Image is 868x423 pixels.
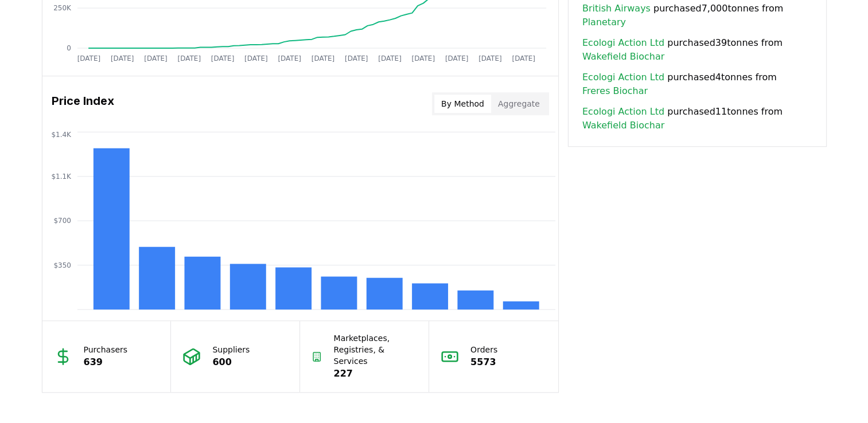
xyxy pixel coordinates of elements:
[144,54,168,62] tspan: [DATE]
[582,2,651,15] a: British Airways
[582,105,812,132] span: purchased 11 tonnes from
[53,4,72,12] tspan: 250K
[84,355,128,369] p: 639
[411,54,435,62] tspan: [DATE]
[582,70,664,84] a: Ecologi Action Ltd
[51,130,72,138] tspan: $1.4K
[53,261,71,269] tspan: $350
[52,92,114,115] h3: Price Index
[345,54,368,62] tspan: [DATE]
[84,344,128,355] p: Purchasers
[212,355,250,369] p: 600
[470,355,497,369] p: 5573
[582,2,812,29] span: purchased 7,000 tonnes from
[478,54,502,62] tspan: [DATE]
[211,54,234,62] tspan: [DATE]
[470,344,497,355] p: Orders
[177,54,201,62] tspan: [DATE]
[512,54,535,62] tspan: [DATE]
[51,173,72,181] tspan: $1.1K
[212,344,250,355] p: Suppliers
[491,95,547,113] button: Aggregate
[582,119,664,132] a: Wakefield Biochar
[311,54,334,62] tspan: [DATE]
[582,36,664,50] a: Ecologi Action Ltd
[582,105,664,119] a: Ecologi Action Ltd
[67,44,71,52] tspan: 0
[334,332,418,367] p: Marketplaces, Registries, & Services
[53,217,71,225] tspan: $700
[582,15,626,29] a: Planetary
[378,54,402,62] tspan: [DATE]
[434,95,491,113] button: By Method
[278,54,301,62] tspan: [DATE]
[110,54,134,62] tspan: [DATE]
[445,54,469,62] tspan: [DATE]
[582,36,812,64] span: purchased 39 tonnes from
[77,54,100,62] tspan: [DATE]
[582,70,812,98] span: purchased 4 tonnes from
[334,367,418,381] p: 227
[582,50,664,64] a: Wakefield Biochar
[582,84,648,98] a: Freres Biochar
[244,54,268,62] tspan: [DATE]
